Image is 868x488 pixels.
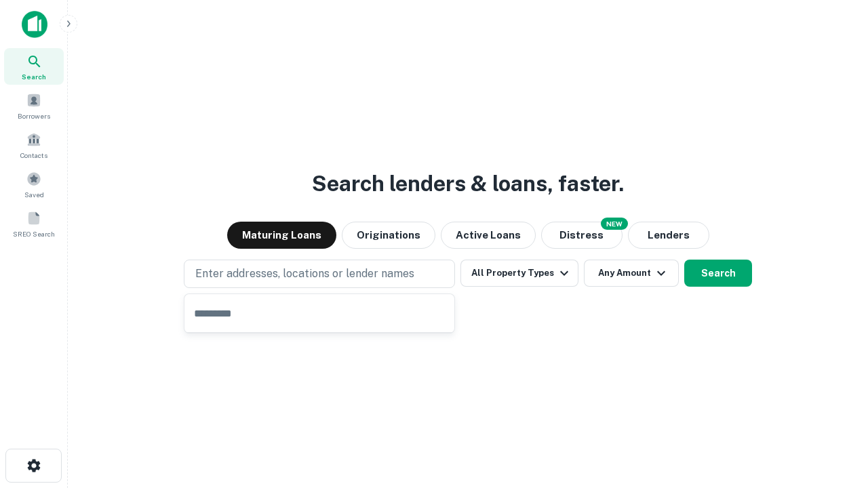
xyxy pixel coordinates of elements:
span: Borrowers [18,110,50,121]
div: NEW [601,218,628,230]
p: Enter addresses, locations or lender names [195,266,414,282]
button: Lenders [628,222,709,249]
button: Maturing Loans [227,222,336,249]
iframe: Chat Widget [800,380,868,445]
button: Search distressed loans with lien and other non-mortgage details. [541,222,623,249]
button: Originations [342,222,435,249]
a: Saved [4,166,64,203]
button: Any Amount [584,260,679,287]
span: SREO Search [13,228,55,239]
a: Search [4,48,64,85]
button: All Property Types [460,260,578,287]
a: Contacts [4,127,64,163]
span: Saved [24,189,44,200]
img: capitalize-icon.png [22,11,47,38]
a: Borrowers [4,87,64,124]
button: Search [684,260,752,287]
h3: Search lenders & loans, faster. [312,167,624,200]
a: SREO Search [4,205,64,242]
span: Search [22,71,46,82]
span: Contacts [20,150,47,161]
button: Enter addresses, locations or lender names [184,260,455,288]
button: Active Loans [441,222,536,249]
